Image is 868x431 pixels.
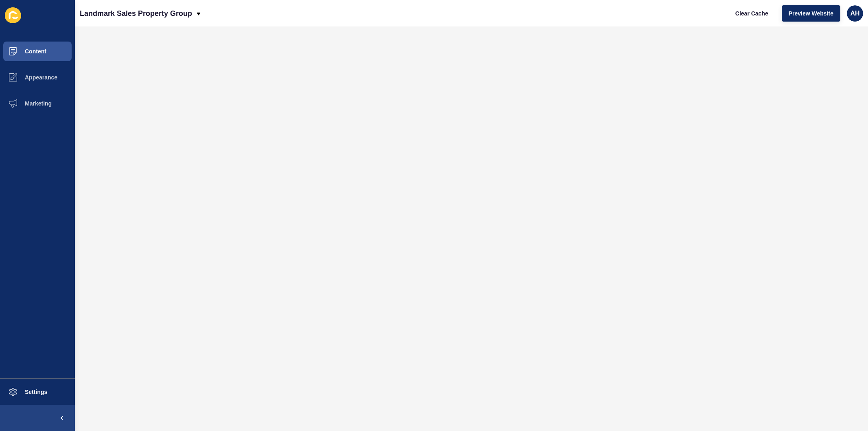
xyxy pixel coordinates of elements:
span: Preview Website [789,9,833,18]
button: Preview Website [782,5,840,22]
p: Landmark Sales Property Group [80,3,192,24]
span: AH [850,9,859,18]
span: Clear Cache [735,9,768,18]
button: Clear Cache [728,5,775,22]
